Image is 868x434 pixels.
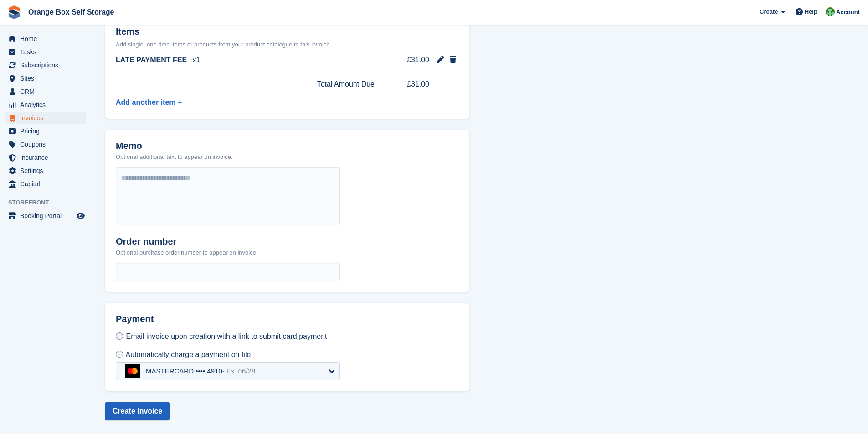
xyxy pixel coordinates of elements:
span: - Ex. 06/28 [222,367,256,375]
span: Storefront [8,198,91,207]
span: Automatically charge a payment on file [126,351,251,358]
a: menu [5,98,86,111]
a: menu [5,138,86,151]
div: MASTERCARD •••• 4910 [146,367,255,375]
input: Email invoice upon creation with a link to submit card payment [116,332,123,340]
p: Optional purchase order number to appear on invoice. [116,248,257,257]
span: Settings [20,164,75,177]
span: LATE PAYMENT FEE [116,55,187,66]
span: Email invoice upon creation with a link to submit card payment [126,332,327,340]
span: Account [836,8,860,17]
span: Create [760,7,778,16]
a: Add another item + [116,98,182,106]
span: Booking Portal [20,209,75,222]
span: £31.00 [395,79,429,90]
img: stora-icon-8386f47178a22dfd0bd8f6a31ec36ba5ce8667c1dd55bd0f319d3a0aa187defe.svg [7,5,21,19]
a: menu [5,59,86,71]
p: Optional additional text to appear on invoice. [116,153,233,162]
a: Orange Box Self Storage [25,5,118,20]
a: Preview store [75,210,86,221]
span: Tasks [20,46,75,58]
h2: Payment [116,314,340,332]
span: x1 [192,55,200,66]
span: Analytics [20,98,75,111]
img: Binder Bhardwaj [826,7,835,16]
h2: Items [116,26,458,39]
span: Total Amount Due [317,79,375,90]
button: Create Invoice [105,402,170,420]
span: Pricing [20,125,75,138]
a: menu [5,178,86,190]
a: menu [5,125,86,138]
span: CRM [20,85,75,98]
span: Coupons [20,138,75,151]
span: £31.00 [395,55,429,66]
p: Add single, one-time items or products from your product catalogue to this invoice. [116,40,458,49]
a: menu [5,85,86,98]
span: Subscriptions [20,59,75,71]
a: menu [5,209,86,222]
a: menu [5,46,86,58]
a: menu [5,72,86,85]
input: Automatically charge a payment on file [116,351,123,358]
a: menu [5,112,86,124]
span: Capital [20,178,75,190]
img: mastercard-a07748ee4cc84171796510105f4fa67e3d10aacf8b92b2c182d96136c942126d.svg [125,364,140,378]
span: Invoices [20,112,75,124]
span: Help [805,7,817,16]
a: menu [5,32,86,45]
a: menu [5,164,86,177]
a: menu [5,151,86,164]
span: Home [20,32,75,45]
h2: Order number [116,236,257,247]
h2: Memo [116,141,233,151]
span: Sites [20,72,75,85]
span: Insurance [20,151,75,164]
